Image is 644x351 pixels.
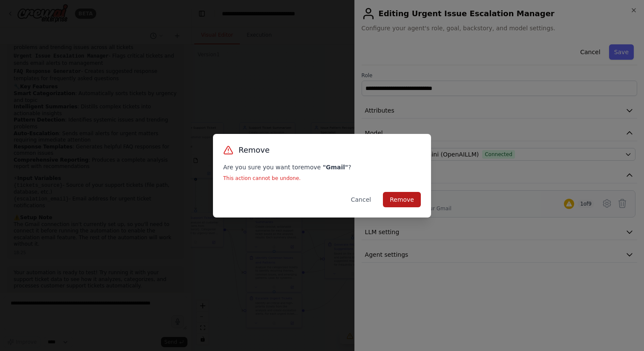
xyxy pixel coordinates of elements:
button: Cancel [344,192,378,207]
strong: " Gmail " [323,164,348,171]
p: This action cannot be undone. [223,175,421,182]
button: Remove [383,192,421,207]
h3: Remove [239,144,270,156]
p: Are you sure you want to remove ? [223,163,421,171]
